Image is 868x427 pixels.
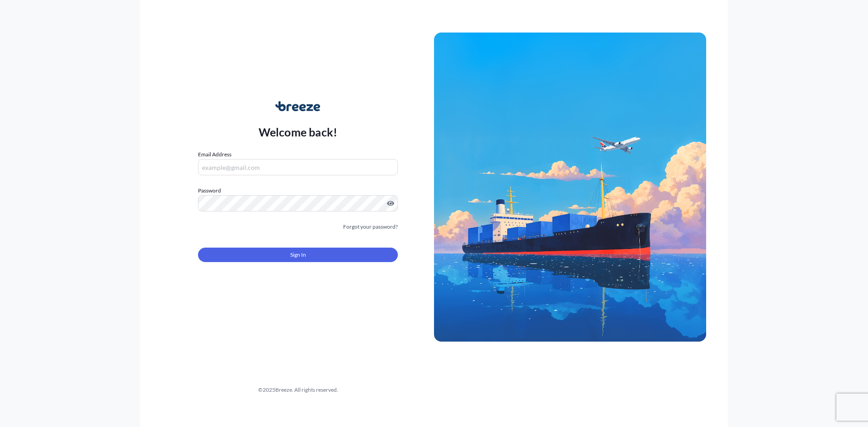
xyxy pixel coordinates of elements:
[198,186,398,195] label: Password
[290,250,306,259] span: Sign In
[198,159,398,175] input: example@gmail.com
[434,33,706,342] img: Ship illustration
[162,385,434,394] div: © 2025 Breeze. All rights reserved.
[259,125,338,139] p: Welcome back!
[387,200,394,207] button: Show password
[198,150,231,159] label: Email Address
[198,248,398,262] button: Sign In
[343,222,398,231] a: Forgot your password?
